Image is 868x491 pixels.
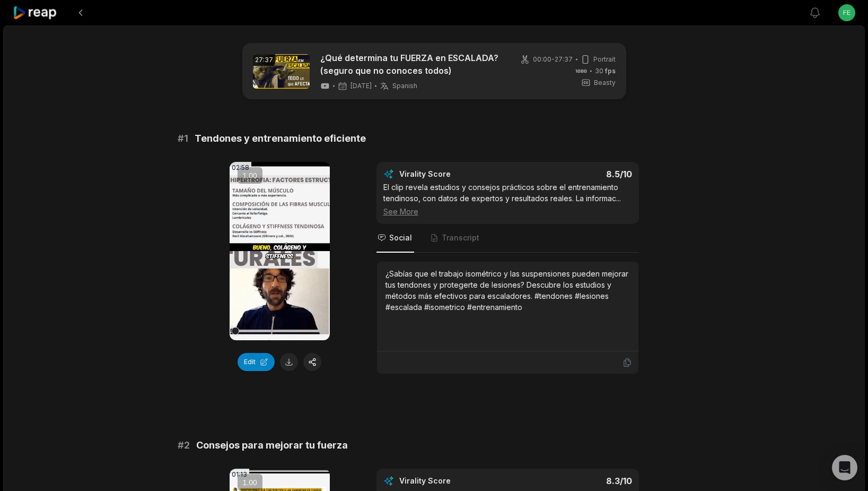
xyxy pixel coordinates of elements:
[178,438,190,453] span: # 2
[442,232,479,243] span: Transcript
[383,182,632,217] div: El clip revela estudios y consejos prácticos sobre el entrenamiento tendinoso, con datos de exper...
[195,131,366,146] span: Tendones y entrenamiento eficiente
[320,51,503,77] a: ¿Qué determina tu FUERZA en ESCALADA? (seguro que no conoces todos)
[178,131,188,146] span: # 1
[385,268,630,313] div: ¿Sabías que el trabajo isométrico y las suspensiones pueden mejorar tus tendones y protegerte de ...
[518,169,632,179] div: 8.5 /10
[196,438,348,453] span: Consejos para mejorar tu fuerza
[605,67,616,75] span: fps
[399,476,513,486] div: Virality Score
[829,460,849,480] button: Get ChatGPT Summary (Ctrl+J)
[350,82,372,90] span: [DATE]
[595,66,616,76] span: 30
[593,55,616,64] span: Portrait
[389,232,412,243] span: Social
[383,206,632,217] div: See More
[376,224,639,253] nav: Tabs
[392,82,417,90] span: Spanish
[594,78,616,88] span: Beasty
[230,162,330,340] video: Your browser does not support mp4 format.
[533,55,573,64] span: 00:00 - 27:37
[238,353,275,371] button: Edit
[399,169,513,179] div: Virality Score
[518,476,632,486] div: 8.3 /10
[832,455,857,480] div: Open Intercom Messenger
